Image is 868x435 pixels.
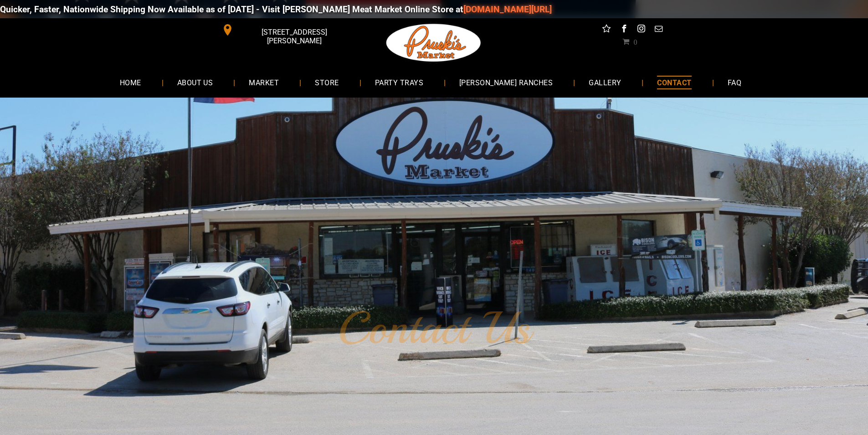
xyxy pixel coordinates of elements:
font: Contact Us [338,300,530,357]
a: MARKET [235,70,293,94]
a: ABOUT US [164,70,227,94]
a: [STREET_ADDRESS][PERSON_NAME] [216,23,355,37]
a: PARTY TRAYS [361,70,437,94]
a: email [652,23,664,37]
a: STORE [301,70,352,94]
a: facebook [618,23,630,37]
a: FAQ [714,70,755,94]
img: Pruski-s+Market+HQ+Logo2-259w.png [385,18,483,67]
a: GALLERY [575,70,635,94]
a: HOME [106,70,155,94]
a: Social network [601,23,612,37]
a: [PERSON_NAME] RANCHES [446,70,566,94]
span: [STREET_ADDRESS][PERSON_NAME] [235,23,353,50]
a: CONTACT [643,70,705,94]
span: 0 [633,38,637,45]
a: instagram [635,23,647,37]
